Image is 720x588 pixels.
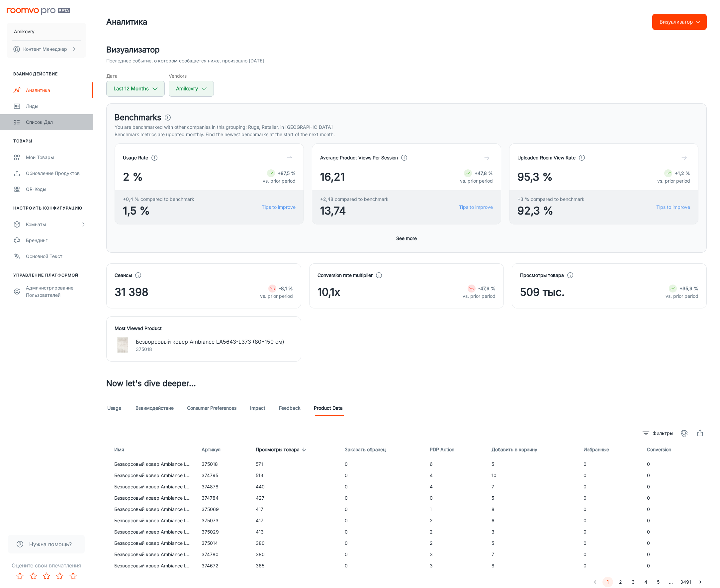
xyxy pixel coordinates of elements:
[250,549,339,560] td: 380
[666,578,676,586] div: …
[459,204,493,211] a: Tips to improve
[196,515,250,526] td: 375073
[678,577,693,587] button: Go to page 3491
[5,561,87,569] p: Оцените свои впечатления
[250,515,339,526] td: 417
[136,346,284,353] p: 375018
[424,504,486,515] td: 1
[250,492,339,504] td: 427
[320,196,389,203] span: +2,48 compared to benchmark
[642,538,707,549] td: 0
[578,560,642,571] td: 0
[106,459,196,470] td: Безворсовый ковер Ambiance LA5643-L373 (80*150 см)
[123,154,148,161] h4: Usage Rate
[486,481,578,492] td: 7
[339,560,424,571] td: 0
[115,284,148,300] span: 31 398
[517,154,576,161] h4: Uploaded Room View Rate
[196,504,250,515] td: 375069
[486,560,578,571] td: 8
[250,400,266,416] a: Impact
[317,272,373,279] h4: Conversion rate multiplier
[169,81,214,97] button: Amikovry
[642,549,707,560] td: 0
[106,492,196,504] td: Безворсовый ковер Ambiance LA5634-L331 (80*150 см)
[250,526,339,538] td: 413
[106,57,264,64] p: Последнее событие, о котором сообщается ниже, произошло [DATE]
[339,504,424,515] td: 0
[26,154,86,161] div: Мои товары
[26,284,86,299] div: Администрирование пользователей
[520,284,565,300] span: 509 тыс.
[23,45,67,53] p: Контент Менеджер
[40,569,53,583] button: Rate 3 star
[26,186,86,193] div: QR-коды
[339,538,424,549] td: 0
[520,272,564,279] h4: Просмотры товара
[642,504,707,515] td: 0
[666,293,698,300] p: vs. prior period
[679,286,698,291] strong: +35,9 %
[106,549,196,560] td: Безворсовый ковер Ambiance LA5634-L330 (170*240 см)
[196,459,250,470] td: 375018
[278,170,296,176] strong: +87,5 %
[642,560,707,571] td: 0
[615,577,626,587] button: Go to page 2
[653,430,673,437] p: Фильтры
[26,221,81,228] div: Комнаты
[26,103,86,110] div: Лиды
[106,378,707,389] h3: Now let's dive deeper...
[250,459,339,470] td: 571
[7,41,86,58] button: Контент Менеджер
[486,549,578,560] td: 7
[7,23,86,40] button: Amikovry
[652,14,707,30] button: Визуализатор
[430,446,463,454] span: PDP Action
[250,481,339,492] td: 440
[106,81,165,97] button: Last 12 Months
[106,16,147,28] h1: Аналитика
[7,8,70,15] img: Roomvo PRO Beta
[486,538,578,549] td: 5
[339,481,424,492] td: 0
[642,515,707,526] td: 0
[279,286,293,291] strong: -8,1 %
[320,203,389,219] span: 13,74
[123,203,194,219] span: 1,5 %
[424,549,486,560] td: 3
[642,481,707,492] td: 0
[424,470,486,481] td: 4
[486,504,578,515] td: 8
[14,28,35,35] p: Amikovry
[256,446,308,454] span: Просмотры товара
[27,569,40,583] button: Rate 2 star
[695,577,706,587] button: Go to next page
[106,481,196,492] td: Безворсовый ковер Ambiance LA5637-L342 (240*340 см)
[106,470,196,481] td: Безворсовый ковер Ambiance LA5634-L332 (280*390 см)
[196,470,250,481] td: 374795
[106,72,165,79] h5: Дата
[115,337,131,353] img: Безворсовый ковер Ambiance LA5643-L373 (80*150 см)
[424,515,486,526] td: 2
[693,427,707,440] button: export
[339,459,424,470] td: 0
[123,196,194,203] span: +0,4 % compared to benchmark
[26,253,86,260] div: Основной текст
[106,560,196,571] td: Безворсовый ковер Ambiance LA5629-L304 (170*240 см)
[29,540,72,548] span: Нужна помощь?
[135,400,174,416] a: Взаимодействие
[106,526,196,538] td: Безворсовый ковер Ambiance LA5643-L374 (280*390 см)
[196,549,250,560] td: 374780
[320,169,345,185] span: 16,21
[424,459,486,470] td: 6
[656,204,690,211] a: Tips to improve
[475,170,493,176] strong: +47,8 %
[578,459,642,470] td: 0
[169,72,214,79] h5: Vendors
[578,492,642,504] td: 0
[589,577,707,587] nav: pagination navigation
[677,427,691,440] button: settings
[106,400,122,416] a: Usage
[320,154,398,161] h4: Average Product Views Per Session
[106,44,707,56] h2: Визуализатор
